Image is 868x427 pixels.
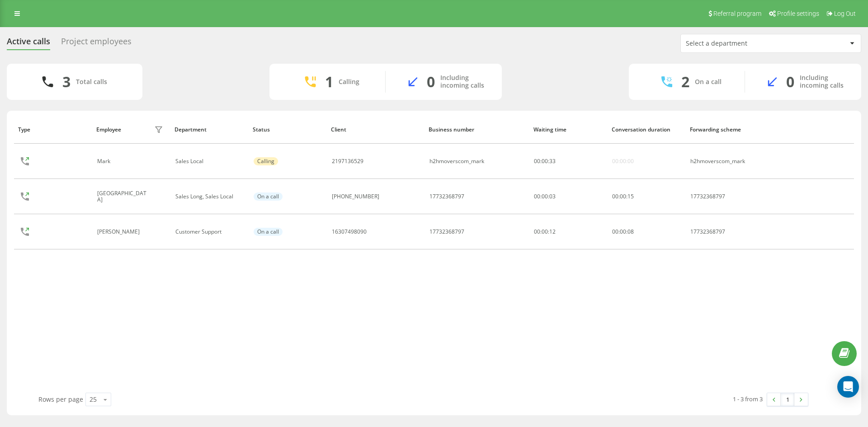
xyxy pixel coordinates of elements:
div: Select a department [686,40,794,47]
div: Type [18,127,88,133]
div: 17732368797 [429,229,464,235]
div: 0 [786,73,794,90]
div: Employee [96,127,121,133]
div: Business number [429,127,525,133]
div: h2hmoverscom_mark [429,158,484,164]
span: Log Out [834,10,856,17]
div: Active calls [7,37,50,51]
div: Department [175,127,244,133]
div: 17732368797 [429,193,464,200]
div: 00:00:12 [534,229,602,235]
div: 0 [427,73,435,90]
span: 08 [627,228,634,235]
div: : : [612,193,634,200]
div: 1 [325,73,333,90]
div: 00:00:03 [534,193,602,200]
div: : : [612,229,634,235]
span: 00 [534,157,540,165]
div: On a call [695,78,722,86]
div: Including incoming calls [800,74,848,89]
div: Sales Local [175,158,244,164]
div: 2 [681,73,689,90]
div: h2hmoverscom_mark [690,158,771,164]
div: [PHONE_NUMBER] [332,193,379,200]
a: 1 [781,393,794,406]
div: 00:00:00 [612,158,634,164]
span: 00 [620,228,626,235]
div: Calling [339,78,359,86]
div: [GEOGRAPHIC_DATA] [97,190,152,203]
span: Profile settings [777,10,819,17]
div: Status [253,127,322,133]
div: Sales Long, Sales Local [175,193,244,200]
div: On a call [254,192,283,201]
div: 1 - 3 from 3 [733,394,763,404]
span: 00 [612,228,618,235]
span: Rows per page [38,395,83,404]
div: Calling [254,157,278,165]
div: 17732368797 [690,193,771,200]
div: Waiting time [533,127,603,133]
span: Referral program [713,10,761,17]
div: Forwarding scheme [690,127,772,133]
div: 3 [62,73,71,90]
div: Client [331,127,420,133]
div: On a call [254,228,283,236]
div: Total calls [76,78,107,86]
span: 33 [549,157,556,165]
div: 2197136529 [332,158,363,164]
div: Conversation duration [612,127,681,133]
div: Mark [97,158,113,164]
div: [PERSON_NAME] [97,229,142,235]
span: 15 [627,192,634,200]
div: 25 [90,395,97,404]
span: 00 [612,192,618,200]
div: Open Intercom Messenger [837,376,859,398]
div: 17732368797 [690,229,771,235]
div: 16307498090 [332,229,367,235]
div: Project employees [61,37,132,51]
div: Including incoming calls [440,74,488,89]
span: 00 [542,157,548,165]
div: : : [534,158,556,164]
div: Customer Support [175,229,244,235]
span: 00 [620,192,626,200]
